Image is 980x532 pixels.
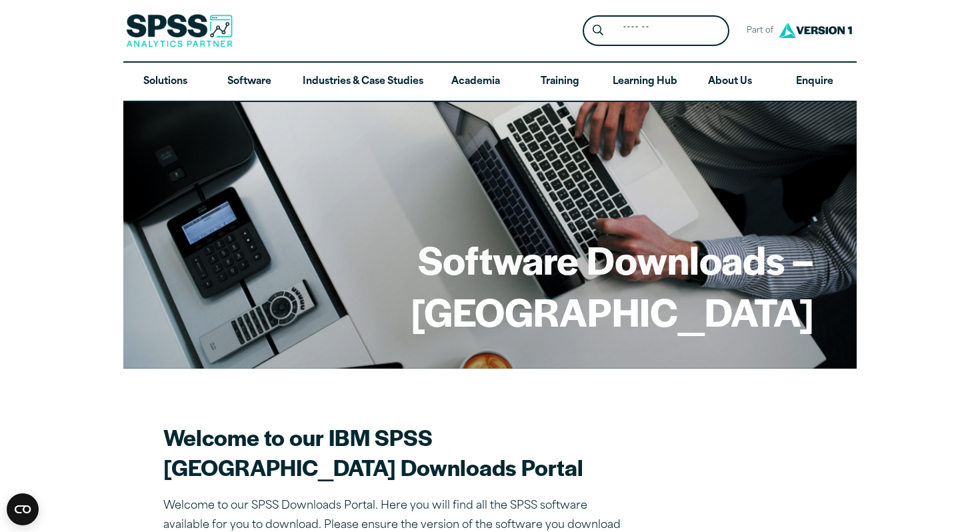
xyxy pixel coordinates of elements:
h1: Software Downloads – [GEOGRAPHIC_DATA] [166,233,814,337]
span: Part of [740,21,775,41]
img: Version1 Logo [775,18,855,43]
svg: Search magnifying glass icon [593,25,603,36]
h2: Welcome to our IBM SPSS [GEOGRAPHIC_DATA] Downloads Portal [163,422,630,482]
img: SPSS Analytics Partner [126,14,233,47]
a: Training [518,63,602,101]
a: Enquire [773,63,857,101]
button: Open CMP widget [7,493,39,525]
a: Industries & Case Studies [292,63,434,101]
nav: Desktop version of site main menu [123,63,857,101]
a: Solutions [123,63,207,101]
a: Learning Hub [602,63,688,101]
a: Software [207,63,291,101]
a: About Us [688,63,772,101]
form: Site Header Search Form [583,15,729,47]
a: Academia [434,63,518,101]
button: Search magnifying glass icon [586,19,611,43]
